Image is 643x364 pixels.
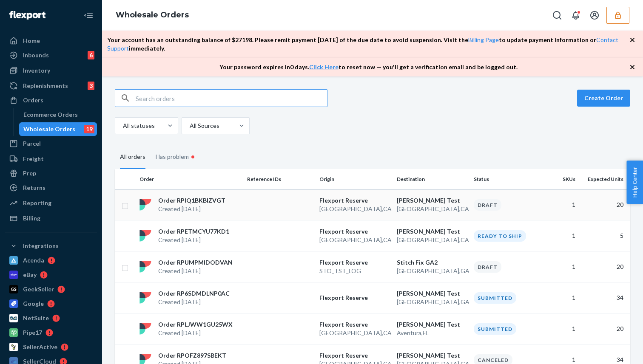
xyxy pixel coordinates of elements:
td: 1 [543,282,579,313]
img: flexport logo [139,199,151,211]
th: Expected Units [579,169,630,189]
th: Origin [316,169,393,189]
p: Stitch Fix GA2 [397,258,467,267]
a: Click Here [309,63,339,71]
div: NetSuite [23,314,49,322]
div: Inbounds [23,51,49,59]
div: Ready to ship [474,230,526,242]
div: Has problem [156,144,197,169]
button: Open account menu [586,7,603,24]
button: Open notifications [567,7,584,24]
p: Your account has an outstanding balance of $ 27198 . Please remit payment [DATE] of the due date ... [107,36,629,53]
input: Search orders [136,90,327,107]
p: [GEOGRAPHIC_DATA] , CA [319,205,390,213]
img: flexport logo [139,323,151,335]
p: Order RP6SDMDLNP0AC [158,289,230,298]
p: Order RPIQ1BKBIZVGT [158,196,225,205]
div: Wholesale Orders [23,125,75,133]
a: Reporting [5,196,97,210]
th: SKUs [543,169,579,189]
div: Orders [23,96,43,104]
button: Create Order [577,90,630,107]
div: eBay [23,271,37,279]
p: Order RPUMPMIDODVAN [158,258,233,267]
a: Wholesale Orders [116,10,189,20]
a: Wholesale Orders19 [19,122,97,136]
p: [GEOGRAPHIC_DATA] , GA [397,298,467,306]
div: Integrations [23,242,59,250]
p: [GEOGRAPHIC_DATA] , CA [319,329,390,337]
td: 1 [543,251,579,282]
p: [GEOGRAPHIC_DATA] , CA [397,205,467,213]
td: 1 [543,189,579,220]
button: Integrations [5,239,97,253]
p: [PERSON_NAME] Test [397,320,467,329]
div: GeekSeller [23,285,54,293]
td: 1 [543,220,579,251]
img: flexport logo [139,292,151,304]
div: All orders [120,146,145,169]
div: Replenishments [23,82,68,90]
a: NetSuite [5,311,97,325]
div: Acenda [23,256,44,265]
td: 34 [579,282,630,313]
div: Pipe17 [23,328,42,337]
div: Returns [23,183,46,192]
p: Created [DATE] [158,329,233,337]
p: Flexport Reserve [319,320,390,329]
a: Billing [5,212,97,225]
td: 20 [579,313,630,344]
a: eBay [5,268,97,282]
img: flexport logo [139,230,151,242]
div: Submitted [474,323,516,335]
td: 5 [579,220,630,251]
a: GeekSeller [5,282,97,296]
p: Flexport Reserve [319,227,390,236]
p: STO_TST_LOG [319,267,390,275]
div: Draft [474,261,501,273]
div: Prep [23,169,36,178]
p: [PERSON_NAME] Test [397,196,467,205]
button: Open Search Box [549,7,566,24]
div: Freight [23,155,44,163]
div: Inventory [23,66,50,75]
p: Created [DATE] [158,205,225,213]
p: Flexport Reserve [319,258,390,267]
a: Inventory [5,64,97,77]
p: [PERSON_NAME] Test [397,351,467,360]
td: 1 [543,313,579,344]
p: [PERSON_NAME] Test [397,227,467,236]
a: Home [5,34,97,48]
div: Billing [23,214,40,223]
div: SellerActive [23,343,57,351]
div: Draft [474,199,501,211]
img: flexport logo [139,261,151,273]
div: Ecommerce Orders [23,110,78,119]
p: Created [DATE] [158,298,230,306]
p: [GEOGRAPHIC_DATA] , GA [397,267,467,275]
button: Help Center [626,161,643,204]
p: Order RPOFZ897SBEKT [158,351,226,360]
th: Order [136,169,244,189]
div: Parcel [23,139,41,148]
a: Pipe17 [5,326,97,339]
a: Orders [5,93,97,107]
div: Google [23,299,44,308]
a: Parcel [5,137,97,150]
div: 3 [88,82,94,90]
th: Reference IDs [244,169,316,189]
a: Billing Page [468,36,499,43]
a: Prep [5,166,97,180]
p: Your password expires in 0 days . to reset now — you'll get a verification email and be logged out. [219,63,518,71]
p: Flexport Reserve [319,351,390,360]
input: All Sources [189,121,190,130]
ol: breadcrumbs [109,3,196,28]
p: [GEOGRAPHIC_DATA] , CA [319,236,390,244]
p: Order RPETMCYU77KD1 [158,227,229,236]
a: Google [5,297,97,310]
td: 20 [579,189,630,220]
p: Created [DATE] [158,267,233,275]
th: Destination [393,169,471,189]
a: Inbounds6 [5,48,97,62]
